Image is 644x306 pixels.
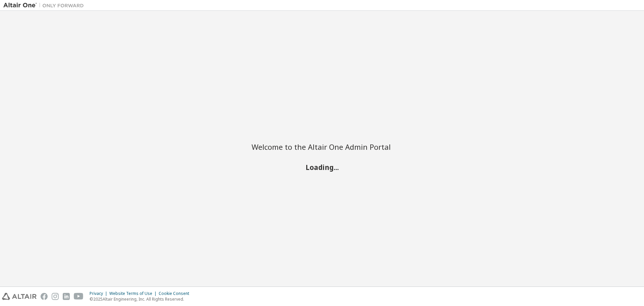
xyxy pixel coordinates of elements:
[90,296,193,302] p: © 2025 Altair Engineering, Inc. All Rights Reserved.
[41,293,48,300] img: facebook.svg
[252,142,392,151] h2: Welcome to the Altair One Admin Portal
[90,291,109,296] div: Privacy
[252,163,392,171] h2: Loading...
[52,293,59,300] img: instagram.svg
[3,2,87,9] img: Altair One
[74,293,84,300] img: youtube.svg
[2,293,37,300] img: altair_logo.svg
[109,291,159,296] div: Website Terms of Use
[63,293,70,300] img: linkedin.svg
[159,291,193,296] div: Cookie Consent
